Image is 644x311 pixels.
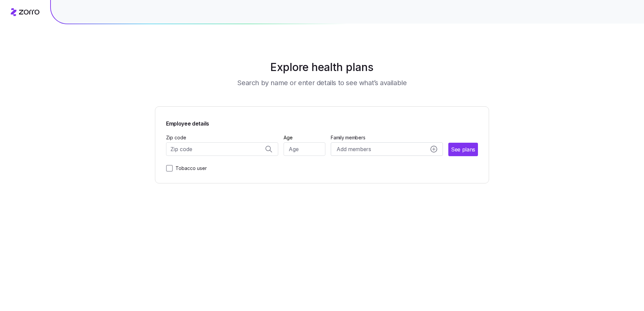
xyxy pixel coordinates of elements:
[173,164,207,172] label: Tobacco user
[166,134,186,141] label: Zip code
[237,78,407,88] h3: Search by name or enter details to see what’s available
[448,143,478,156] button: See plans
[451,145,475,154] span: See plans
[430,146,437,152] svg: add icon
[166,117,209,128] span: Employee details
[331,134,443,141] span: Family members
[172,59,473,75] h1: Explore health plans
[284,142,326,156] input: Age
[331,142,443,156] button: Add membersadd icon
[284,134,293,141] label: Age
[336,145,371,153] span: Add members
[166,142,278,156] input: Zip code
